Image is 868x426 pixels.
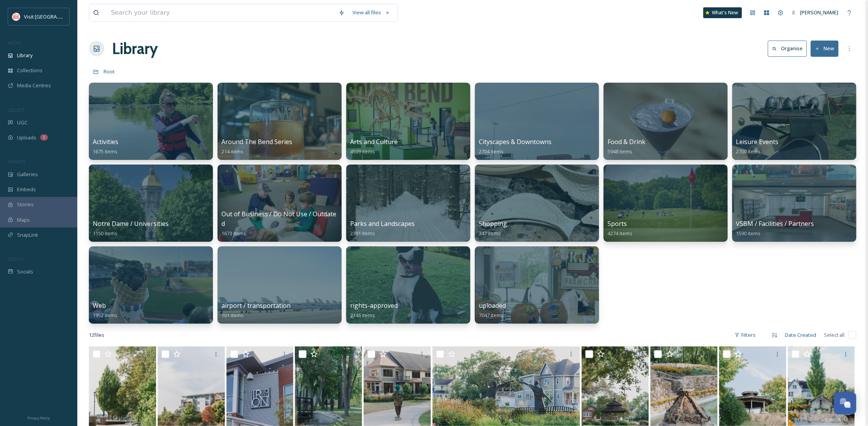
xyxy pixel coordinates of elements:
span: Sports [608,219,627,228]
span: Media Centres [17,82,51,89]
span: 1952 items [93,312,117,319]
span: WIDGETS [8,159,26,165]
span: 1590 items [736,230,761,237]
div: Filters [731,328,760,343]
a: Cityscapes & Downtowns2704 items [479,138,551,155]
span: 347 items [479,230,501,237]
span: Maps [17,216,30,224]
span: Web [93,301,106,310]
span: Around The Bend Series [221,137,292,146]
span: Galleries [17,171,38,178]
span: 214 items [221,148,243,155]
span: 4274 items [608,230,632,237]
span: [PERSON_NAME] [800,9,839,16]
a: View all files [349,5,394,20]
a: Root [104,67,115,76]
span: 4509 items [350,148,375,155]
button: New [811,41,839,56]
span: Leisure Events [736,137,779,146]
a: Notre Dame / Universities1150 items [93,220,168,237]
span: Arts and Culture [350,137,398,146]
a: Organise [768,41,811,56]
a: Arts and Culture4509 items [350,138,398,155]
a: [PERSON_NAME] [788,5,842,20]
div: Date Created [781,328,820,343]
a: What's New [703,7,742,18]
a: Activities1675 items [93,138,118,155]
span: 12 file s [89,331,104,339]
span: Library [17,52,32,59]
input: Search your library [107,4,335,21]
span: Parks and Landscapes [350,219,415,228]
a: Food & Drink5948 items [608,138,645,155]
a: airport / transportation101 items [221,302,291,319]
span: 2391 items [350,230,375,237]
span: Privacy Policy [27,416,50,421]
a: Sports4274 items [608,220,632,237]
button: Organise [768,41,807,56]
a: VSBM / Facilities / Partners1590 items [736,220,814,237]
a: Web1952 items [93,302,117,319]
span: 1675 items [93,148,117,155]
span: Activities [93,137,118,146]
a: rights-approved2146 items [350,302,398,319]
span: SnapLink [17,231,38,239]
a: uploaded7047 items [479,302,506,319]
a: Library [112,37,158,60]
span: 2146 items [350,312,375,319]
span: rights-approved [350,301,398,310]
span: Collections [17,67,43,74]
span: Embeds [17,186,36,193]
span: 2700 items [736,148,761,155]
span: Select all [824,331,845,339]
span: Notre Dame / Universities [93,219,168,228]
button: Open Chat [834,392,856,414]
a: Shopping347 items [479,220,507,237]
span: 1150 items [93,230,117,237]
a: Privacy Policy [27,413,50,422]
a: Out of Business / Do Not Use / Outdated1673 items [221,210,336,237]
span: uploaded [479,301,506,310]
span: 2704 items [479,148,504,155]
a: Leisure Events2700 items [736,138,779,155]
span: COLLECT [8,107,24,113]
span: Stories [17,201,34,208]
span: Socials [17,268,33,275]
img: vsbm-stackedMISH_CMYKlogo2017.jpg [12,13,20,20]
div: 2 [40,134,48,141]
span: Cityscapes & Downtowns [479,137,551,146]
a: Around The Bend Series214 items [221,138,292,155]
span: VSBM / Facilities / Partners [736,219,814,228]
span: Root [104,68,115,75]
span: 5948 items [608,148,632,155]
span: MEDIA [8,40,21,46]
span: airport / transportation [221,301,291,310]
span: Uploads [17,134,36,141]
span: SOCIALS [8,256,23,262]
span: Out of Business / Do Not Use / Outdated [221,210,336,228]
span: Shopping [479,219,507,228]
span: 1673 items [221,230,246,237]
span: 101 items [221,312,243,319]
span: Visit [GEOGRAPHIC_DATA] [24,13,84,20]
span: Food & Drink [608,137,645,146]
a: Parks and Landscapes2391 items [350,220,415,237]
span: 7047 items [479,312,504,319]
span: UGC [17,119,27,126]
